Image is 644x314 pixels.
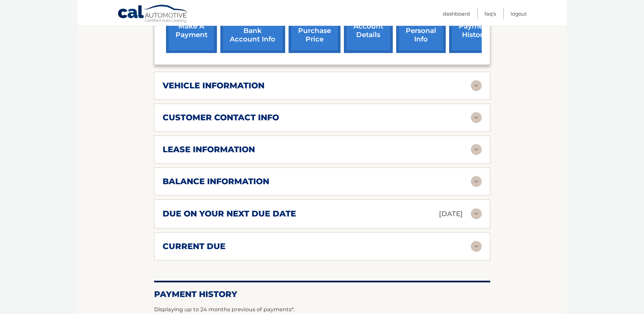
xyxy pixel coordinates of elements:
[289,8,341,53] a: request purchase price
[471,241,482,252] img: accordion-rest.svg
[163,144,255,155] h2: lease information
[163,81,264,91] h2: vehicle information
[471,80,482,91] img: accordion-rest.svg
[163,209,296,219] h2: due on your next due date
[471,144,482,155] img: accordion-rest.svg
[439,208,463,220] p: [DATE]
[163,112,279,123] h2: customer contact info
[511,8,527,19] a: Logout
[449,8,500,53] a: payment history
[396,8,446,53] a: update personal info
[154,306,490,314] p: Displaying up to 24 months previous of payments*.
[163,241,225,251] h2: current due
[471,176,482,187] img: accordion-rest.svg
[117,4,189,24] a: Cal Automotive
[154,289,490,299] h2: Payment History
[163,176,269,187] h2: balance information
[471,208,482,219] img: accordion-rest.svg
[443,8,470,19] a: Dashboard
[166,8,217,53] a: make a payment
[471,112,482,123] img: accordion-rest.svg
[484,8,496,19] a: FAQ's
[220,8,285,53] a: Add/Remove bank account info
[344,8,393,53] a: account details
